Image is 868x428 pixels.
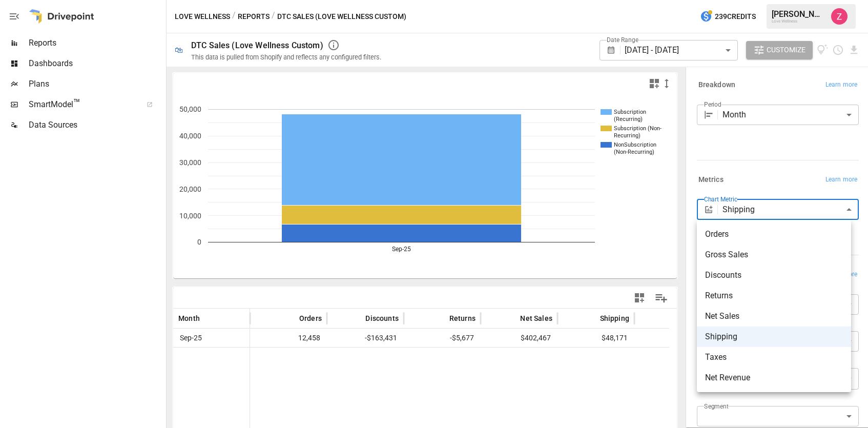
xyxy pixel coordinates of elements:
[705,310,843,322] span: Net Sales
[705,331,843,343] span: Shipping
[705,249,843,261] span: Gross Sales
[705,351,843,363] span: Taxes
[705,290,843,302] span: Returns
[705,372,843,384] span: Net Revenue
[705,228,843,240] span: Orders
[705,269,843,281] span: Discounts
